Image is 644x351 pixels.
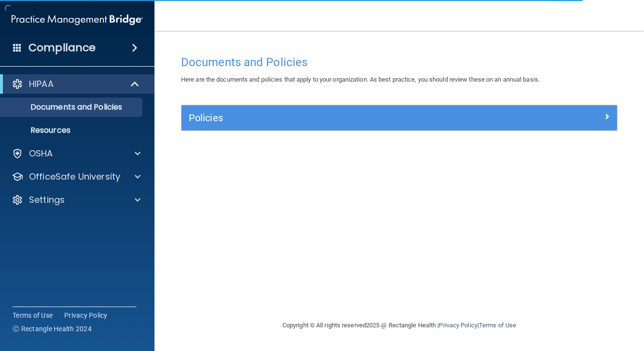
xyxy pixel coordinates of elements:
div: Copyright © All rights reserved 2025 @ Rectangle Health | | [223,310,575,341]
p: OSHA [29,148,53,159]
iframe: Drift Widget Chat Controller [477,289,632,327]
p: Settings [29,194,65,206]
p: OfficeSafe University [29,171,120,183]
h4: Compliance [28,41,96,55]
img: PMB logo [12,10,143,29]
span: Ⓒ Rectangle Health 2024 [13,324,92,334]
h5: Policies [189,112,501,123]
a: Settings [12,194,140,206]
span: Here are the documents and policies that apply to your organization. As best practice, you should... [181,76,540,83]
p: HIPAA [29,78,54,90]
p: Documents and Policies [6,102,138,112]
p: Resources [6,126,138,135]
a: Privacy Policy [439,322,477,329]
a: OSHA [12,148,140,159]
a: Privacy Policy [64,310,108,320]
a: Terms of Use [13,310,53,320]
a: Policies [189,110,610,126]
h4: Documents and Policies [181,56,617,69]
a: HIPAA [12,78,140,90]
a: OfficeSafe University [12,171,140,183]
